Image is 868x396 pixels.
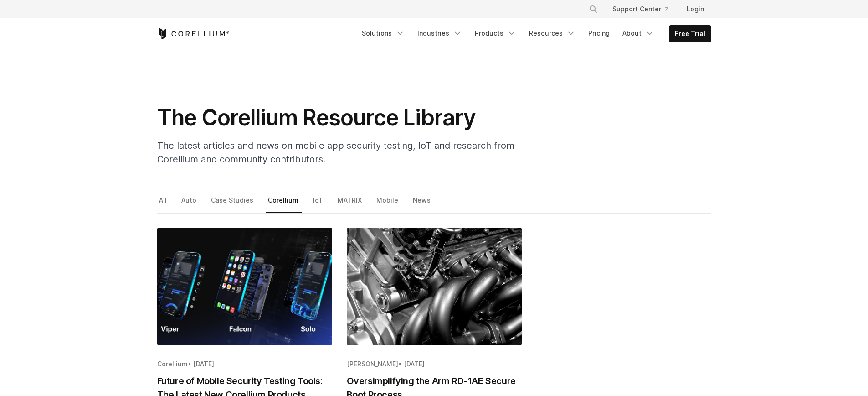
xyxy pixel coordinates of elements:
[157,360,188,368] span: Corellium
[347,360,522,369] div: •
[375,194,401,213] a: Mobile
[157,104,522,131] h1: The Corellium Resource Library
[412,25,467,42] a: Industries
[411,194,434,213] a: News
[157,140,514,165] span: The latest articles and news on mobile app security testing, IoT and research from Corellium and ...
[347,360,398,368] span: [PERSON_NAME]
[193,360,214,368] span: [DATE]
[356,25,410,42] a: Solutions
[669,26,711,42] a: Free Trial
[585,1,601,17] button: Search
[605,1,676,17] a: Support Center
[617,25,660,42] a: About
[583,25,615,42] a: Pricing
[524,25,581,42] a: Resources
[404,360,425,368] span: [DATE]
[347,228,522,345] img: Oversimplifying the Arm RD-1AE Secure Boot Process
[180,194,200,213] a: Auto
[157,28,230,39] a: Corellium Home
[157,360,332,369] div: •
[356,25,711,42] div: Navigation Menu
[578,1,711,17] div: Navigation Menu
[157,194,170,213] a: All
[311,194,326,213] a: IoT
[679,1,711,17] a: Login
[266,194,302,213] a: Corellium
[336,194,365,213] a: MATRIX
[157,228,332,345] img: Future of Mobile Security Testing Tools: The Latest New Corellium Products
[469,25,522,42] a: Products
[209,194,257,213] a: Case Studies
